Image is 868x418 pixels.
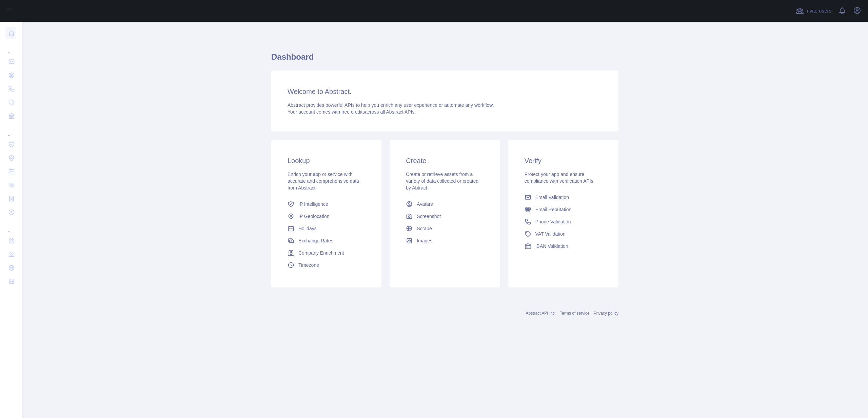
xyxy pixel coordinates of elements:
[417,225,432,232] span: Scrape
[526,311,556,316] a: Abstract API Inc.
[298,201,328,207] span: IP Intelligence
[288,102,494,108] span: Abstract provides powerful APIs to help you enrich any user experience or automate any workflow.
[594,311,618,316] a: Privacy policy
[298,250,344,256] span: Company Enrichment
[525,172,593,184] span: Protect your app and ensure compliance with verification APIs
[403,198,486,210] a: Avatars
[288,87,602,96] h3: Welcome to Abstract.
[285,198,368,210] a: IP Intelligence
[298,213,330,220] span: IP Geolocation
[403,222,486,235] a: Scrape
[298,237,333,244] span: Exchange Rates
[403,210,486,222] a: Screenshot
[535,231,566,237] span: VAT Validation
[417,213,441,220] span: Screenshot
[794,5,833,16] button: Invite users
[403,235,486,247] a: Images
[522,203,605,216] a: Email Reputation
[522,216,605,228] a: Phone Validation
[285,210,368,222] a: IP Geolocation
[560,311,589,316] a: Terms of service
[5,41,16,54] div: ...
[535,218,571,225] span: Phone Validation
[288,172,359,191] span: Enrich your app or service with accurate and comprehensive data from Abstract
[341,109,365,115] span: free credits
[285,222,368,235] a: Holidays
[285,259,368,271] a: Timezone
[805,7,831,15] span: Invite users
[298,225,317,232] span: Holidays
[298,262,319,268] span: Timezone
[535,206,572,213] span: Email Reputation
[285,235,368,247] a: Exchange Rates
[288,109,416,115] span: Your account comes with across all Abstract APIs.
[417,237,432,244] span: Images
[535,243,568,250] span: IBAN Validation
[271,52,618,68] h1: Dashboard
[285,247,368,259] a: Company Enrichment
[522,240,605,252] a: IBAN Validation
[5,220,16,233] div: ...
[417,201,433,207] span: Avatars
[288,156,365,165] h3: Lookup
[525,156,602,165] h3: Verify
[406,156,484,165] h3: Create
[535,194,569,201] span: Email Validation
[406,172,478,191] span: Create or retrieve assets from a variety of data collected or created by Abtract
[5,123,16,137] div: ...
[522,228,605,240] a: VAT Validation
[522,191,605,203] a: Email Validation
